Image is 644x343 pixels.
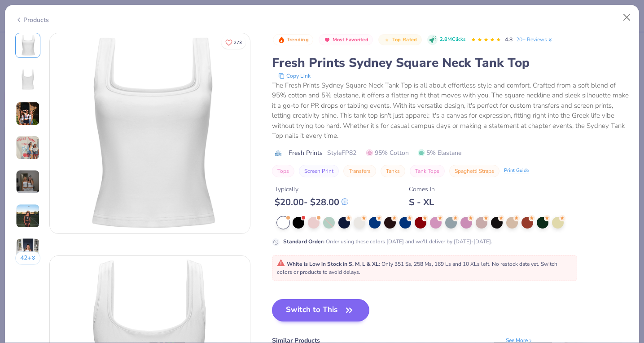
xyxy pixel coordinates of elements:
[16,204,40,228] img: User generated content
[272,165,294,177] button: Tops
[16,238,40,262] img: User generated content
[505,36,513,43] span: 4.8
[15,15,49,25] div: Products
[277,260,557,276] span: : Only 351 Ss, 258 Ms, 169 Ls and 10 XLs left. No restock date yet. Switch colors or products to ...
[327,148,356,158] span: Style FP82
[272,54,629,71] div: Fresh Prints Sydney Square Neck Tank Top
[272,80,629,141] div: The Fresh Prints Sydney Square Neck Tank Top is all about effortless style and comfort. Crafted f...
[378,34,421,46] button: Badge Button
[324,36,331,44] img: Most Favorited sort
[366,148,409,158] span: 95% Cotton
[471,33,501,47] div: 4.8 Stars
[343,165,376,177] button: Transfers
[410,165,445,177] button: Tank Tops
[272,299,369,321] button: Switch to This
[17,35,39,56] img: Front
[50,33,250,233] img: Front
[287,37,309,42] span: Trending
[16,101,40,126] img: User generated content
[15,251,41,265] button: 42+
[618,9,635,26] button: Close
[273,34,313,46] button: Badge Button
[287,260,379,268] strong: White is Low in Stock in S, M, L & XL
[278,36,285,44] img: Trending sort
[449,165,499,177] button: Spaghetti Straps
[221,36,246,49] button: Like
[275,185,348,194] div: Typically
[333,37,368,42] span: Most Favorited
[16,136,40,160] img: User generated content
[383,36,390,44] img: Top Rated sort
[440,36,465,44] span: 2.8M Clicks
[16,170,40,194] img: User generated content
[319,34,373,46] button: Badge Button
[276,71,313,80] button: copy to clipboard
[418,148,461,158] span: 5% Elastane
[381,165,405,177] button: Tanks
[283,237,492,246] div: Order using these colors [DATE] and we'll deliver by [DATE]-[DATE].
[283,238,324,245] strong: Standard Order :
[272,150,284,157] img: brand logo
[392,37,417,42] span: Top Rated
[409,185,435,194] div: Comes In
[289,148,323,158] span: Fresh Prints
[234,40,242,45] span: 273
[504,167,529,175] div: Print Guide
[516,35,553,44] a: 20+ Reviews
[409,197,435,208] div: S - XL
[17,69,39,90] img: Back
[299,165,339,177] button: Screen Print
[275,197,348,208] div: $ 20.00 - $ 28.00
